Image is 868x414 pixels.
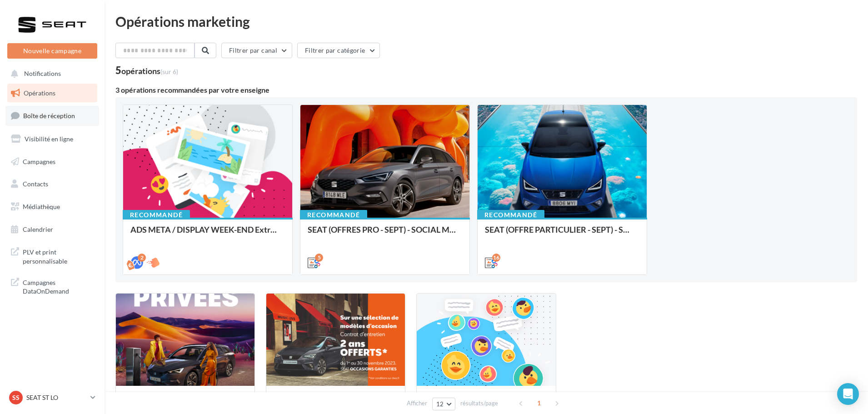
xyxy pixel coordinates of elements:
[5,242,99,269] a: PLV et print personnalisable
[23,276,94,296] span: Campagnes DataOnDemand
[837,383,859,405] div: Open Intercom Messenger
[477,210,544,220] div: Recommandé
[492,254,500,262] div: 16
[221,43,292,58] button: Filtrer par canal
[123,210,190,220] div: Recommandé
[24,89,55,97] span: Opérations
[308,225,462,243] div: SEAT (OFFRES PRO - SEPT) - SOCIAL MEDIA
[5,197,99,216] a: Médiathèque
[5,84,99,103] a: Opérations
[5,152,99,171] a: Campagnes
[7,389,97,406] a: SS SEAT ST LO
[485,225,639,243] div: SEAT (OFFRE PARTICULIER - SEPT) - SOCIAL MEDIA
[115,15,857,28] div: Opérations marketing
[5,130,99,149] a: Visibilité en ligne
[436,400,444,408] span: 12
[407,399,427,408] span: Afficher
[300,210,367,220] div: Recommandé
[23,246,94,265] span: PLV et print personnalisable
[5,106,99,125] a: Boîte de réception
[432,398,455,410] button: 12
[532,396,546,410] span: 1
[7,43,97,59] button: Nouvelle campagne
[24,70,61,78] span: Notifications
[23,180,48,188] span: Contacts
[5,220,99,239] a: Calendrier
[5,273,99,299] a: Campagnes DataOnDemand
[25,135,73,143] span: Visibilité en ligne
[115,86,857,94] div: 3 opérations recommandées par votre enseigne
[121,67,178,75] div: opérations
[23,225,53,233] span: Calendrier
[138,254,146,262] div: 2
[115,65,178,75] div: 5
[460,399,498,408] span: résultats/page
[315,254,323,262] div: 5
[23,112,75,120] span: Boîte de réception
[23,157,55,165] span: Campagnes
[297,43,380,58] button: Filtrer par catégorie
[130,225,285,243] div: ADS META / DISPLAY WEEK-END Extraordinaire (JPO) Septembre 2025
[23,203,60,210] span: Médiathèque
[160,68,178,75] span: (sur 6)
[26,393,87,402] p: SEAT ST LO
[5,175,99,194] a: Contacts
[12,393,20,402] span: SS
